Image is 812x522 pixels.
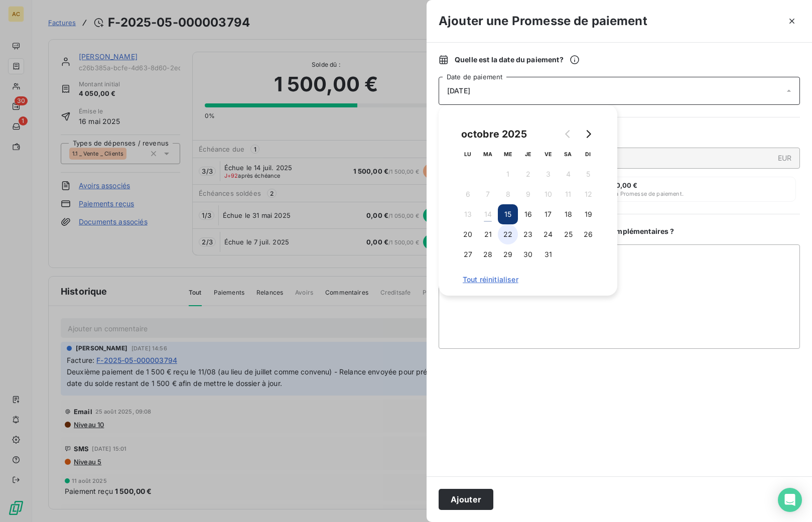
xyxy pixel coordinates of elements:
[458,126,530,142] div: octobre 2025
[455,55,580,65] span: Quelle est la date du paiement ?
[578,204,598,224] button: 19
[578,224,598,244] button: 26
[538,164,558,184] button: 3
[498,144,518,164] th: mercredi
[578,164,598,184] button: 5
[518,244,538,265] button: 30
[616,181,638,189] span: 0,00 €
[558,164,578,184] button: 4
[498,244,518,265] button: 29
[558,204,578,224] button: 18
[578,184,598,204] button: 12
[458,244,478,265] button: 27
[518,164,538,184] button: 2
[439,12,647,30] h3: Ajouter une Promesse de paiement
[458,184,478,204] button: 6
[458,224,478,244] button: 20
[463,276,593,284] span: Tout réinitialiser
[558,144,578,164] th: samedi
[578,144,598,164] th: dimanche
[478,224,498,244] button: 21
[578,124,598,144] button: Go to next month
[538,204,558,224] button: 17
[478,244,498,265] button: 28
[478,204,498,224] button: 14
[478,144,498,164] th: mardi
[558,224,578,244] button: 25
[518,224,538,244] button: 23
[518,144,538,164] th: jeudi
[498,164,518,184] button: 1
[518,204,538,224] button: 16
[538,224,558,244] button: 24
[439,489,493,510] button: Ajouter
[447,87,470,95] span: [DATE]
[458,204,478,224] button: 13
[458,144,478,164] th: lundi
[558,184,578,204] button: 11
[538,144,558,164] th: vendredi
[538,184,558,204] button: 10
[478,184,498,204] button: 7
[518,184,538,204] button: 9
[558,124,578,144] button: Go to previous month
[538,244,558,265] button: 31
[498,224,518,244] button: 22
[498,184,518,204] button: 8
[498,204,518,224] button: 15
